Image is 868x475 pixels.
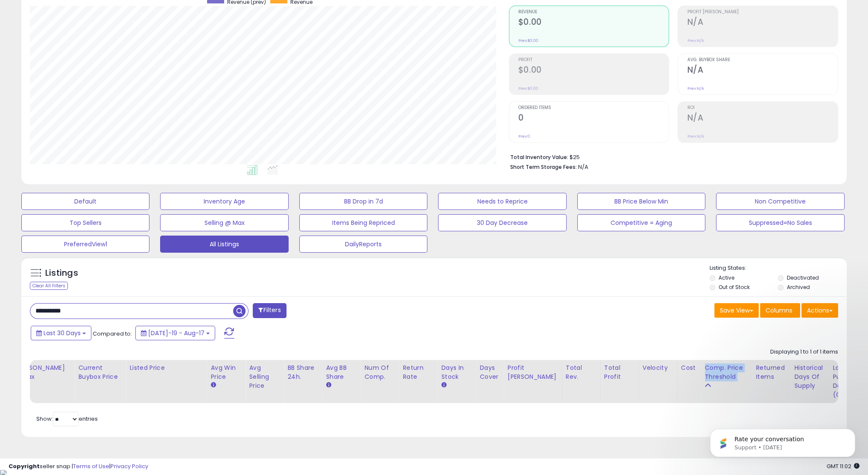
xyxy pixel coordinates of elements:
[21,236,149,253] button: PreferredView1
[441,363,472,381] div: Days In Stock
[441,381,446,389] small: Days In Stock.
[787,283,810,291] label: Archived
[403,363,434,381] div: Return Rate
[111,462,148,470] a: Privacy Policy
[93,330,132,338] span: Compared to:
[160,193,288,210] button: Inventory Age
[794,363,825,390] div: Historical Days Of Supply
[518,106,669,110] span: Ordered Items
[299,214,427,231] button: Items Being Repriced
[510,163,577,171] b: Short Term Storage Fees:
[697,411,868,471] iframe: Intercom notifications message
[766,306,792,315] span: Columns
[78,363,122,381] div: Current Buybox Price
[21,193,149,210] button: Default
[704,363,748,381] div: Comp. Price Threshold
[770,348,838,356] div: Displaying 1 to 1 of 1 items
[578,163,588,171] span: N/A
[31,326,91,340] button: Last 30 Days
[719,274,734,281] label: Active
[326,363,357,381] div: Avg BB Share
[760,303,800,318] button: Columns
[73,462,109,470] a: Terms of Use
[687,86,704,91] small: Prev: N/A
[9,463,148,471] div: seller snap | |
[135,326,215,340] button: [DATE]-19 - Aug-17
[21,214,149,231] button: Top Sellers
[518,58,669,62] span: Profit
[518,65,669,77] h2: $0.00
[577,193,705,210] button: BB Price Below Min
[687,38,704,43] small: Prev: N/A
[687,58,838,62] span: Avg. Buybox Share
[518,17,669,29] h2: $0.00
[687,65,838,77] h2: N/A
[36,415,98,423] span: Show: entries
[716,214,844,231] button: Suppressed=No Sales
[681,363,698,372] div: Cost
[479,363,500,381] div: Days Cover
[160,214,288,231] button: Selling @ Max
[129,363,203,372] div: Listed Price
[710,264,847,272] p: Listing States:
[253,303,286,318] button: Filters
[687,113,838,124] h2: N/A
[687,10,838,15] span: Profit [PERSON_NAME]
[787,274,819,281] label: Deactivated
[148,329,205,337] span: [DATE]-19 - Aug-17
[45,267,78,279] h5: Listings
[566,363,597,381] div: Total Rev.
[210,363,242,381] div: Avg Win Price
[507,363,558,381] div: Profit [PERSON_NAME]
[518,38,538,43] small: Prev: $0.00
[160,236,288,253] button: All Listings
[687,134,704,139] small: Prev: N/A
[518,134,530,139] small: Prev: 0
[326,381,331,389] small: Avg BB Share.
[299,236,427,253] button: DailyReports
[518,10,669,15] span: Revenue
[719,283,750,291] label: Out of Stock
[687,17,838,29] h2: N/A
[44,329,81,337] span: Last 30 Days
[604,363,635,381] div: Total Profit
[364,363,395,381] div: Num of Comp.
[287,363,319,381] div: BB Share 24h.
[714,303,759,318] button: Save View
[518,86,538,91] small: Prev: $0.00
[9,462,40,470] strong: Copyright
[210,381,216,389] small: Avg Win Price.
[299,193,427,210] button: BB Drop in 7d
[249,363,280,390] div: Avg Selling Price
[577,214,705,231] button: Competitive = Aging
[30,282,68,290] div: Clear All Filters
[643,363,674,372] div: Velocity
[438,193,566,210] button: Needs to Reprice
[687,106,838,110] span: ROI
[518,113,669,124] h2: 0
[716,193,844,210] button: Non Competitive
[510,153,568,161] b: Total Inventory Value:
[801,303,838,318] button: Actions
[510,151,832,162] li: $25
[756,363,787,381] div: Returned Items
[438,214,566,231] button: 30 Day Decrease
[833,363,864,399] div: Last Purchase Date (GMT)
